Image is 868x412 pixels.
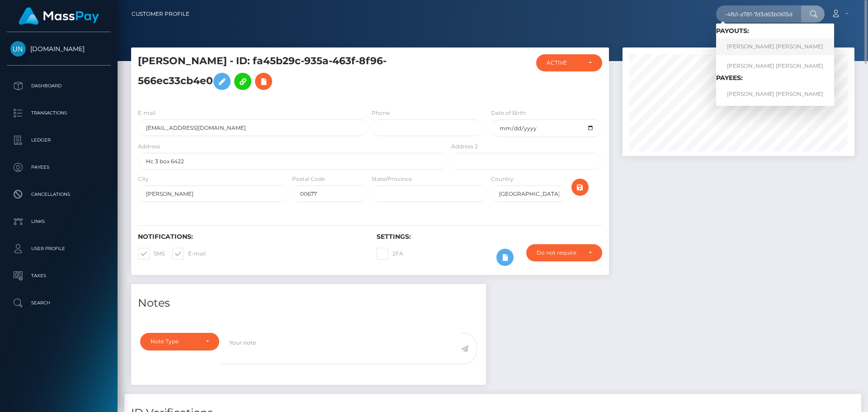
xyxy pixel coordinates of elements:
[716,85,834,102] a: [PERSON_NAME] [PERSON_NAME]
[10,106,107,120] p: Transactions
[138,233,363,241] h6: Notifications:
[7,156,111,179] a: Payees
[716,38,834,55] a: [PERSON_NAME] [PERSON_NAME]
[7,265,111,287] a: Taxes
[372,175,412,183] label: State/Province
[10,242,107,256] p: User Profile
[7,45,111,53] span: [DOMAIN_NAME]
[10,296,107,310] p: Search
[537,249,581,256] div: Do not require
[132,5,189,24] a: Customer Profile
[138,295,479,311] h4: Notes
[7,102,111,124] a: Transactions
[716,27,834,35] h6: Payouts:
[491,175,514,183] label: Country
[526,244,602,261] button: Do not require
[10,269,107,283] p: Taxes
[536,54,602,71] button: ACTIVE
[10,133,107,147] p: Ledger
[491,109,526,117] label: Date of Birth
[716,74,834,82] h6: Payees:
[7,237,111,260] a: User Profile
[372,109,390,117] label: Phone
[7,129,111,152] a: Ledger
[7,183,111,206] a: Cancellations
[716,57,834,74] a: [PERSON_NAME] [PERSON_NAME]
[19,7,99,25] img: MassPay Logo
[10,215,107,228] p: Links
[7,75,111,97] a: Dashboard
[172,248,206,260] label: E-mail
[377,233,602,241] h6: Settings:
[138,54,443,95] h5: [PERSON_NAME] - ID: fa45b29c-935a-463f-8f96-566ec33cb4e0
[7,292,111,314] a: Search
[138,248,165,260] label: SMS
[140,333,219,350] button: Note Type
[377,248,403,260] label: 2FA
[547,59,581,66] div: ACTIVE
[716,5,801,23] input: Search...
[7,210,111,233] a: Links
[451,142,478,151] label: Address 2
[10,41,26,57] img: Unlockt.me
[138,109,156,117] label: E-mail
[138,175,149,183] label: City
[10,161,107,174] p: Payees
[10,79,107,93] p: Dashboard
[10,188,107,201] p: Cancellations
[292,175,325,183] label: Postal Code
[138,142,160,151] label: Address
[151,338,198,345] div: Note Type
